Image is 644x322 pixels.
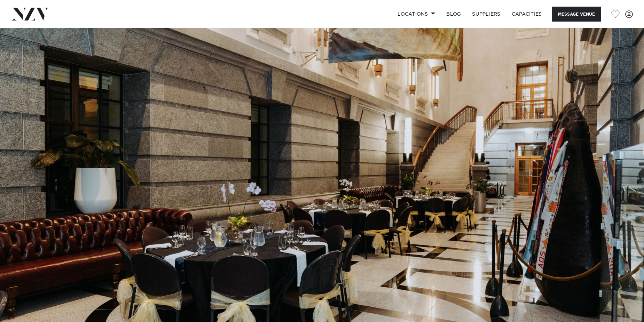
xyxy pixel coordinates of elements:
img: nzv-logo.png [11,8,49,20]
a: Capacities [506,7,548,22]
button: Message Venue [552,7,601,22]
a: Locations [392,7,441,22]
a: BLOG [441,7,466,22]
a: SUPPLIERS [466,7,506,22]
